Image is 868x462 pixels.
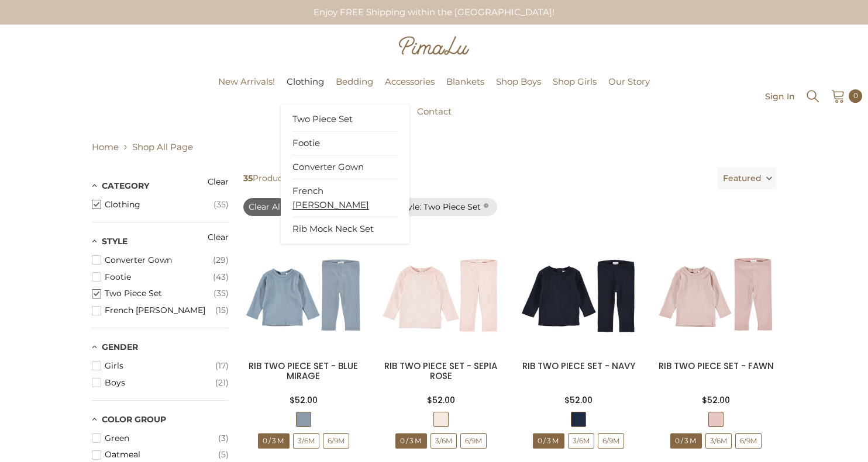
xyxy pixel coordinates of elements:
span: 0/3M [259,434,289,448]
span: Products [239,167,712,189]
span: Green [105,433,218,443]
a: Clear [208,176,229,196]
summary: Search [805,88,821,104]
span: 3/6M [568,433,594,449]
img: Pimalu [399,36,469,55]
span: FAWN [708,412,724,427]
span: Sign In [765,92,795,100]
a: Pimalu [6,92,43,101]
a: Blankets [440,75,490,105]
span: Footie [292,137,320,148]
span: 6/9M [736,434,761,448]
span: 3/6M [430,433,457,449]
span: Rib Mock Neck Set [292,223,374,234]
span: 3/6M [705,433,732,449]
label: Featured [717,167,776,189]
span: (5) [218,450,229,460]
span: Shop Boys [496,76,541,87]
span: girls [105,361,215,371]
button: French Terry Set [92,302,229,319]
div: Enjoy FREE Shipping within the [GEOGRAPHIC_DATA]! [304,1,564,23]
span: 3/6M [293,433,319,449]
span: (43) [213,272,229,282]
button: Two Piece Set [92,285,229,302]
span: BLUE MIRAGE [296,412,311,427]
span: Accessories [385,76,435,87]
span: 6/9M [323,433,349,449]
span: French [PERSON_NAME] [292,185,369,211]
span: Oatmeal [105,450,218,460]
span: Two Piece Set [423,202,481,212]
a: French [PERSON_NAME] [292,179,398,217]
span: Contact [417,106,452,117]
a: Shop Girls [547,75,602,105]
a: RIB TWO PIECE SET - BLUE MIRAGE [249,360,358,382]
a: RIB TWO PIECE SET - NAVY [522,360,635,372]
button: Green [92,430,229,447]
span: French [PERSON_NAME] [105,305,215,315]
a: Converter Gown [292,155,398,179]
span: Converter Gown [105,255,213,265]
button: girls [92,357,229,374]
span: (35) [213,289,229,298]
a: Clear [208,231,229,251]
span: Our Story [608,76,650,87]
span: (21) [215,378,229,388]
a: Shop All Page [132,141,193,152]
button: boys [92,374,229,391]
span: (15) [215,305,229,315]
span: SEPIA ROSE [433,412,449,427]
span: Style [102,236,128,246]
span: Blankets [446,76,484,87]
a: Bedding [330,75,379,105]
a: Sign In [765,92,795,100]
span: (17) [215,361,229,371]
span: Gender [102,342,138,352]
span: Converter Gown [292,161,364,172]
a: Clothing [281,75,330,105]
span: New Arrivals! [218,76,275,87]
span: Featured [723,167,762,189]
span: 0/3M [395,433,427,449]
span: 3/6M [294,434,319,448]
span: Clothing [287,76,324,88]
span: $52.00 [702,394,730,406]
span: 0/3M [671,434,701,448]
button: Converter Gown [92,252,229,269]
span: Footie [105,272,213,282]
a: Home [92,140,119,154]
button: Clothing [92,196,229,213]
span: (3) [218,433,229,443]
a: RIB TWO PIECE SET - FAWN [659,360,774,372]
span: boys [105,378,215,388]
span: $52.00 [564,394,593,406]
span: $52.00 [427,394,455,406]
a: RIB TWO PIECE SET - SEPIA ROSE [384,360,497,382]
a: New Arrivals! [212,75,281,105]
span: (29) [213,255,229,265]
a: Shop Boys [490,75,547,105]
span: Bedding [336,76,373,87]
span: 0/3M [533,434,564,448]
a: Contact [411,105,457,134]
span: 3/6M [706,434,731,448]
span: 6/9M [735,433,762,449]
span: 6/9M [598,433,624,449]
span: 6/9M [323,434,349,448]
b: 35 [243,173,253,183]
span: Color Group [102,414,166,425]
a: Footie [292,131,398,155]
a: Clear All [243,198,288,216]
span: Category [102,180,149,191]
span: Shop Girls [553,76,597,87]
a: Rib Mock Neck Set [292,217,398,241]
span: NAVY [571,412,586,427]
span: 3/6M [569,434,594,448]
button: Footie [92,269,229,286]
span: 0/3M [670,433,702,449]
span: 6/9M [598,434,624,448]
a: Accessories [379,75,440,105]
span: Two Piece Set [292,113,353,124]
span: 6/9M [460,433,487,449]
